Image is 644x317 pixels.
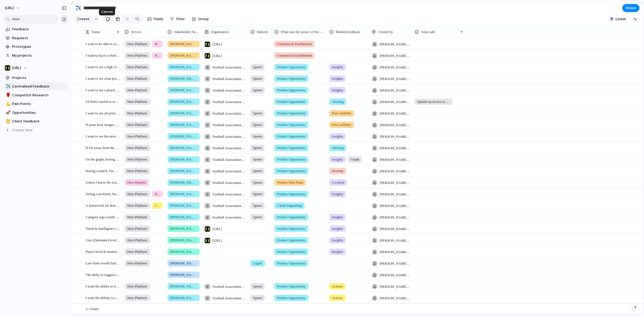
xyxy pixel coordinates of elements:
span: [PERSON_NAME] [170,238,197,243]
span: Value add [421,29,435,35]
span: Service [131,29,141,35]
span: [PERSON_NAME] [170,99,197,104]
div: ✈️ [75,4,81,12]
span: Hero Platform [127,261,147,266]
span: Consultancy [155,203,160,208]
span: [PERSON_NAME] [170,88,197,93]
span: [PERSON_NAME] [170,168,197,174]
span: I want the ability to track a to do list [86,283,120,289]
span: What was the nature of this feedback? [281,29,324,35]
span: [PERSON_NAME] [170,180,197,185]
span: [PERSON_NAME][EMAIL_ADDRESS][PERSON_NAME] [380,99,410,105]
span: [PERSON_NAME][EMAIL_ADDRESS][PERSON_NAME] [380,180,410,185]
span: Alerting [332,145,343,151]
span: [PERSON_NAME] [170,134,197,139]
span: I want to see what posts have been resolved [86,75,120,81]
span: If posts have images, i want to see these images within the platform [86,121,120,127]
span: If I'm away from the platform for a moment of time, i want to expect notifications on my phone [86,144,120,151]
span: [PERSON_NAME][EMAIL_ADDRESS][PERSON_NAME] [380,238,410,243]
span: [PERSON_NAME][EMAIL_ADDRESS][PERSON_NAME] [380,65,410,70]
span: Hero Platform [127,145,147,151]
span: [URL] [213,42,222,47]
span: Football Association Wales [213,284,246,289]
span: Competitor Research [12,93,67,98]
span: [URL] [213,53,222,59]
span: [PERSON_NAME][EMAIL_ADDRESS][PERSON_NAME] [380,284,410,289]
span: Commercial Enablement [277,53,312,58]
span: I want to see a player synopsys [86,87,120,93]
span: Sports [253,145,262,151]
span: [URL] [5,5,14,11]
button: 📒 [5,119,10,124]
div: Canvas [99,8,115,15]
span: I want to see a high view dashboard that can be altered by timeframe [86,64,120,70]
span: Hero Platform [127,122,147,127]
button: Share [622,4,639,12]
span: [PERSON_NAME][EMAIL_ADDRESS][PERSON_NAME] [380,226,410,232]
a: Requests [3,34,68,42]
span: Football Association Wales [213,145,246,151]
a: Feedback [3,25,68,33]
div: ✈️Centralised Feedback [3,82,68,90]
span: User (Defendee) level insights [86,237,120,243]
span: [PERSON_NAME] [170,157,197,162]
span: Hero Platform [127,99,147,104]
span: [PERSON_NAME] [170,249,197,254]
span: [PERSON_NAME][EMAIL_ADDRESS][PERSON_NAME] [380,122,410,128]
span: Sports [253,168,262,174]
span: Football Association Wales [213,157,246,162]
span: Product Opportunity [277,238,306,243]
button: 💪 [5,101,10,107]
span: Created by [378,29,393,35]
button: Filter [168,15,187,23]
div: 📒Client feedback [3,117,68,125]
span: Hero Reports [155,53,160,58]
span: Product Opportunity [277,226,306,231]
span: On the graph, having a block underneath that pulls through severity detected at the particular mo... [86,156,120,162]
span: Post visibility [332,122,351,127]
span: [PERSON_NAME] [170,41,197,47]
span: Football Association Wales [213,88,246,93]
span: [PERSON_NAME][EMAIL_ADDRESS][PERSON_NAME] [380,296,410,301]
span: Sports [253,295,262,301]
span: Product Opportunity [277,99,306,104]
span: Hero Reports [155,191,160,197]
span: Location [332,180,344,185]
span: Client feedback [12,119,67,124]
span: [PERSON_NAME][EMAIL_ADDRESS][PERSON_NAME] [380,134,410,139]
a: 💪Pain Points [3,100,68,108]
span: Group [198,16,209,22]
span: Post visibility [332,111,351,116]
span: Industry [257,29,268,35]
span: Graph [350,157,359,162]
span: Law firms would find it valuable to understand the most popular words that have been flagged by t... [86,260,120,266]
button: [URL] [2,4,23,12]
span: Football Association Wales [213,180,246,185]
button: Create view [3,126,68,134]
span: Sports [253,76,262,81]
span: I'd find it useful to see alerted of platform activity when i'm away fron the platform [86,98,120,104]
a: 🚀Opportunities [3,109,68,117]
span: My projects [12,53,67,58]
span: [PERSON_NAME] [170,53,197,58]
span: Sports [253,284,262,289]
span: Product Opportunity [277,88,306,93]
span: Product Opportunity [277,214,306,220]
button: ✈️ [74,4,82,12]
span: Actions [332,284,343,289]
span: Hero Platform [127,203,147,208]
span: Product Opportunity [277,76,306,81]
span: Hero Platform [127,238,147,243]
a: 🥊Competitor Research [3,91,68,99]
span: Sports [253,157,262,162]
span: Product Opportunity [277,168,306,174]
span: Category tags would be useful in understanding the the types of hate that appear in the platform [86,214,120,220]
span: Prototypes [12,44,67,49]
span: [PERSON_NAME][EMAIL_ADDRESS][PERSON_NAME] [380,192,410,197]
div: ✈️ [6,83,9,90]
span: Trend & Intelligence trackking [86,225,120,231]
div: 🥊 [6,92,9,98]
